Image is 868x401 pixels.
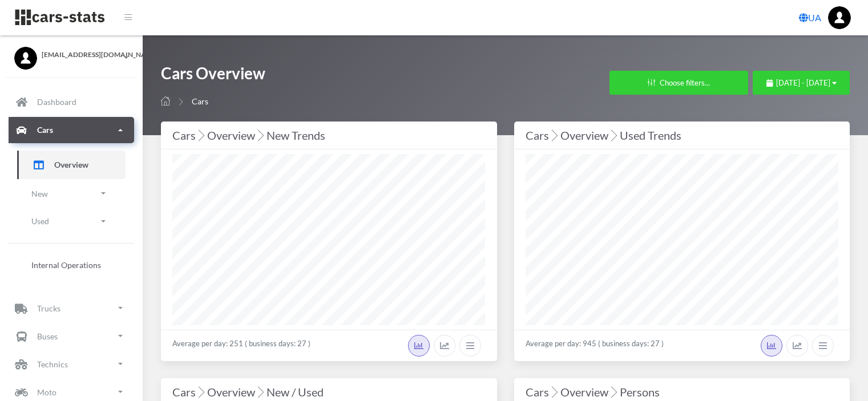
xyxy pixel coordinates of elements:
[42,50,128,60] span: [EMAIL_ADDRESS][DOMAIN_NAME]
[776,78,830,87] span: [DATE] - [DATE]
[14,9,106,26] img: navbar brand
[37,329,58,343] p: Buses
[37,301,60,315] p: Trucks
[31,258,101,270] span: Internal Operations
[9,89,134,115] a: Dashboard
[31,187,48,201] p: New
[828,6,851,29] img: ...
[37,95,76,109] p: Dashboard
[14,47,128,60] a: [EMAIL_ADDRESS][DOMAIN_NAME]
[9,295,134,321] a: Trucks
[753,71,850,95] button: [DATE] - [DATE]
[526,126,839,144] div: Cars Overview Used Trends
[37,385,56,399] p: Moto
[192,96,208,106] span: Cars
[17,253,126,276] a: Internal Operations
[31,214,49,228] p: Used
[172,126,486,144] div: Cars Overview New Trends
[17,208,126,234] a: Used
[9,323,134,349] a: Buses
[172,383,486,401] div: Cars Overview New / Used
[17,151,126,179] a: Overview
[609,71,748,95] button: Choose filters...
[9,351,134,377] a: Technics
[161,63,265,90] h1: Cars Overview
[161,330,497,361] div: Average per day: 251 ( business days: 27 )
[54,159,88,171] span: Overview
[37,123,53,137] p: Cars
[17,181,126,206] a: New
[526,383,839,401] div: Cars Overview Persons
[514,330,850,361] div: Average per day: 945 ( business days: 27 )
[9,117,134,143] a: Cars
[794,6,826,29] a: UA
[37,357,68,371] p: Technics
